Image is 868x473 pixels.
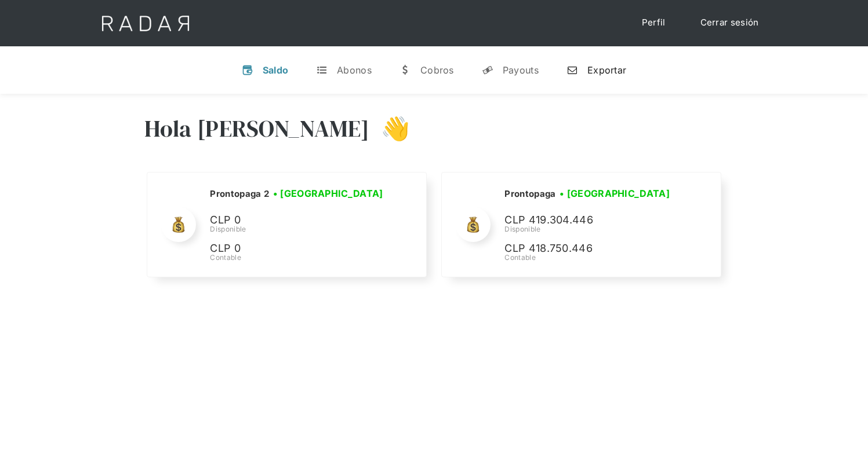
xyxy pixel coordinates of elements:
div: Cobros [420,64,454,76]
p: CLP 418.750.446 [504,240,678,257]
p: CLP 0 [210,212,384,229]
div: Payouts [503,64,539,76]
a: Cerrar sesión [689,12,771,34]
p: CLP 0 [210,240,384,257]
p: CLP 419.304.446 [504,212,678,229]
div: Exportar [587,64,626,76]
div: Saldo [263,64,289,76]
h2: Prontopaga [504,188,555,200]
div: Disponible [504,224,678,234]
div: t [316,64,328,76]
h3: 👋 [369,114,410,143]
div: Contable [504,252,678,263]
div: Contable [210,252,387,263]
h3: • [GEOGRAPHIC_DATA] [273,186,383,200]
h3: Hola [PERSON_NAME] [144,114,369,143]
h2: Prontopaga 2 [210,188,269,200]
div: Abonos [337,64,372,76]
div: v [242,64,253,76]
h3: • [GEOGRAPHIC_DATA] [560,186,670,200]
a: Perfil [630,12,677,34]
div: w [400,64,411,76]
div: n [566,64,578,76]
div: Disponible [210,224,387,234]
div: y [482,64,493,76]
